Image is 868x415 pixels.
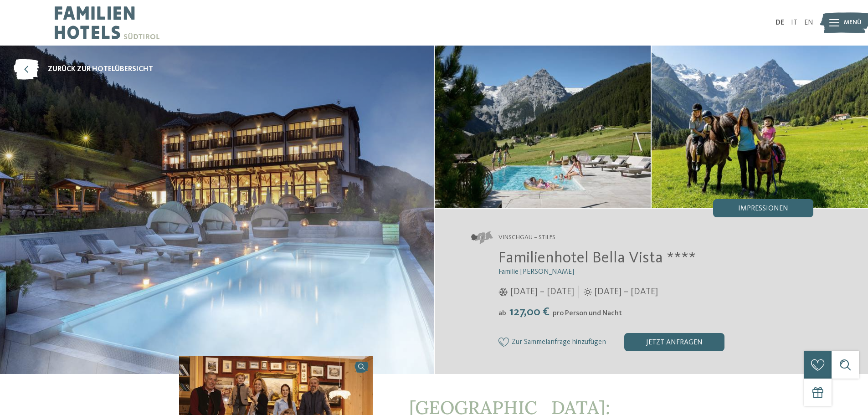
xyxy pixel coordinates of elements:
[14,59,153,80] a: zurück zur Hotelübersicht
[510,286,574,298] span: [DATE] – [DATE]
[553,310,622,317] span: pro Person und Nacht
[498,233,555,242] span: Vinschgau – Stilfs
[498,268,574,276] span: Familie [PERSON_NAME]
[48,64,153,74] span: zurück zur Hotelübersicht
[776,19,784,26] a: DE
[594,286,658,298] span: [DATE] – [DATE]
[507,306,552,318] span: 127,00 €
[498,288,508,296] i: Öffnungszeiten im Winter
[804,19,813,26] a: EN
[512,338,606,347] span: Zur Sammelanfrage hinzufügen
[435,46,651,208] img: Das Familienhotel im Vinschgau mitten im Nationalpark
[844,18,862,27] span: Menü
[738,205,788,212] span: Impressionen
[791,19,797,26] a: IT
[584,288,592,296] i: Öffnungszeiten im Sommer
[652,46,868,208] img: Das Familienhotel im Vinschgau mitten im Nationalpark
[624,333,724,351] div: jetzt anfragen
[498,250,696,266] span: Familienhotel Bella Vista ****
[498,310,506,317] span: ab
